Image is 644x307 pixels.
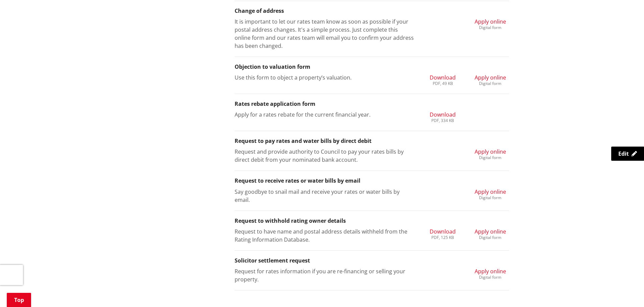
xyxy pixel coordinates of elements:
div: Digital form [475,275,506,279]
p: Request and provide authority to Council to pay your rates bills by direct debit from your nomina... [235,148,414,164]
span: Download [430,111,456,118]
a: Download PDF, 49 KB [430,73,456,86]
a: Download PDF, 334 KB [430,111,456,123]
a: Apply online Digital form [475,188,506,200]
span: Download [430,74,456,81]
div: PDF, 49 KB [430,82,456,86]
span: Apply online [475,18,506,25]
a: Apply online Digital form [475,73,506,86]
div: Digital form [475,156,506,160]
a: Apply online Digital form [475,267,506,279]
h3: Objection to valuation form [235,64,509,70]
a: Apply online Digital form [475,18,506,30]
p: Apply for a rates rebate for the current financial year. [235,111,414,119]
div: Digital form [475,82,506,86]
p: Say goodbye to snail mail and receive your rates or water bills by email. [235,188,414,204]
div: PDF, 334 KB [430,119,456,123]
p: Use this form to object a property’s valuation. [235,73,414,82]
h3: Request to withhold rating owner details [235,218,509,224]
div: Digital form [475,196,506,200]
a: Top [7,293,31,307]
h3: Rates rebate application form [235,101,509,107]
div: Digital form [475,26,506,30]
h3: Solicitor settlement request [235,257,509,264]
p: It is important to let our rates team know as soon as possible if your postal address changes. It... [235,18,414,50]
a: Edit [611,147,644,161]
span: Apply online [475,148,506,155]
h3: Change of address [235,8,509,14]
a: Apply online Digital form [475,148,506,160]
div: Digital form [475,236,506,240]
span: Apply online [475,228,506,235]
span: Apply online [475,268,506,275]
a: Download PDF, 125 KB [430,227,456,240]
span: Apply online [475,188,506,195]
p: Request for rates information if you are re-financing or selling your property. [235,267,414,283]
iframe: Messenger Launcher [613,279,637,303]
span: Download [430,228,456,235]
span: Edit [618,150,629,157]
a: Apply online Digital form [475,227,506,240]
h3: Request to pay rates and water bills by direct debit [235,138,509,144]
span: Apply online [475,74,506,81]
div: PDF, 125 KB [430,236,456,240]
h3: Request to receive rates or water bills by email [235,178,509,184]
p: Request to have name and postal address details withheld from the Rating Information Database. [235,227,414,244]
